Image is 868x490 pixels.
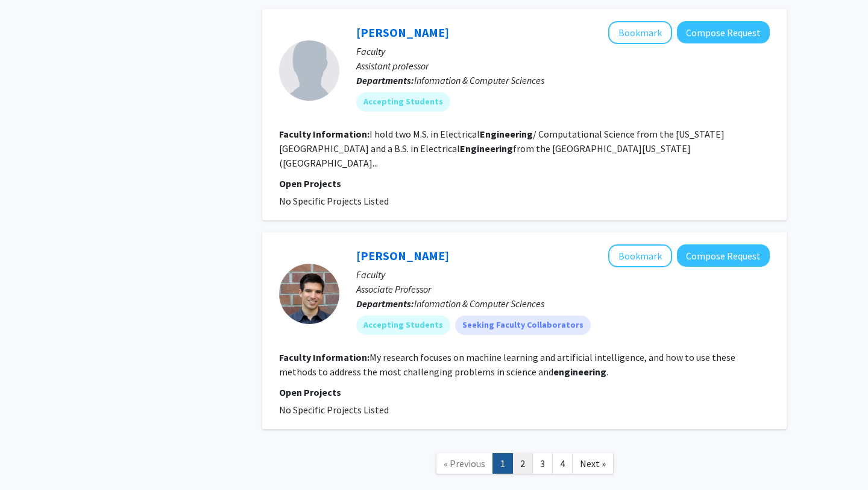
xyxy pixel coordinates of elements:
p: Open Projects [279,385,770,399]
span: Information & Computer Sciences [414,297,544,310]
p: Assistant professor [356,59,770,73]
a: 1 [492,453,513,474]
p: Faculty [356,44,770,59]
button: Compose Request to Haopeng Zhang [677,21,770,43]
button: Add Haopeng Zhang to Bookmarks [608,21,672,44]
fg-read-more: My research focuses on machine learning and artificial intelligence, and how to use these methods... [279,351,735,378]
nav: Page navigation [262,441,787,490]
b: Engineering [480,128,533,140]
fg-read-more: I hold two M.S. in Electrical / Computational Science from the [US_STATE][GEOGRAPHIC_DATA] and a ... [279,128,725,169]
span: « Previous [444,457,485,469]
button: Compose Request to Peter Sadowski [677,244,770,267]
a: [PERSON_NAME] [356,248,449,263]
button: Add Peter Sadowski to Bookmarks [608,244,672,267]
a: Previous Page [436,453,493,474]
a: 3 [532,453,553,474]
a: [PERSON_NAME] [356,25,449,40]
a: Next [572,453,614,474]
a: 2 [512,453,533,474]
b: Departments: [356,74,414,86]
span: Next » [580,457,606,469]
b: engineering [553,366,606,378]
mat-chip: Accepting Students [356,316,450,335]
b: Faculty Information: [279,351,370,363]
mat-chip: Accepting Students [356,92,450,112]
span: Information & Computer Sciences [414,74,544,86]
iframe: Chat [9,436,51,481]
p: Faculty [356,267,770,282]
p: Open Projects [279,176,770,191]
a: 4 [552,453,573,474]
span: No Specific Projects Listed [279,195,389,207]
p: Associate Professor [356,282,770,296]
b: Engineering [460,142,513,154]
b: Faculty Information: [279,128,370,140]
b: Departments: [356,297,414,310]
mat-chip: Seeking Faculty Collaborators [455,316,591,335]
span: No Specific Projects Listed [279,404,389,416]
